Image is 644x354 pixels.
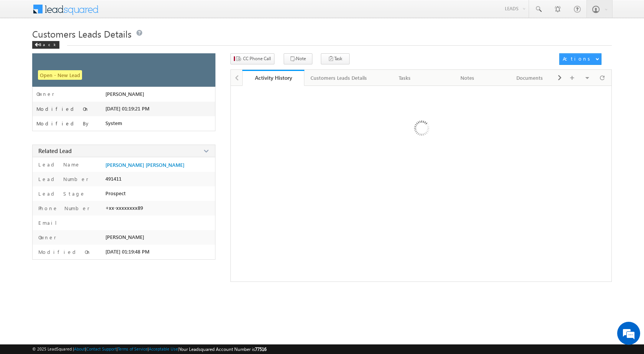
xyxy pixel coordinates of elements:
[36,234,56,241] label: Owner
[36,106,89,112] label: Modified On
[105,105,149,112] span: [DATE] 01:19:21 PM
[442,73,492,82] div: Notes
[105,234,144,240] span: [PERSON_NAME]
[38,147,72,155] span: Related Lead
[36,205,90,212] label: Phone Number
[243,55,271,62] span: CC Phone Call
[105,162,184,168] a: [PERSON_NAME] [PERSON_NAME]
[105,205,143,211] span: +xx-xxxxxxxx89
[380,73,429,82] div: Tasks
[32,28,131,40] span: Customers Leads Details
[242,70,305,86] a: Activity History
[284,53,312,64] button: Note
[436,70,499,86] a: Notes
[230,53,274,64] button: CC Phone Call
[118,346,148,351] a: Terms of Service
[36,91,54,97] label: Owner
[36,219,63,226] label: Email
[179,346,266,352] span: Your Leadsquared Account Number is
[563,55,593,62] div: Actions
[86,346,117,351] a: Contact Support
[105,91,144,97] span: [PERSON_NAME]
[105,120,122,126] span: System
[374,70,436,86] a: Tasks
[105,249,149,255] span: [DATE] 01:19:48 PM
[559,53,601,65] button: Actions
[36,120,90,127] label: Modified By
[149,346,178,351] a: Acceptable Use
[36,176,89,183] label: Lead Number
[32,346,266,353] span: © 2025 LeadSquared | | | | |
[505,73,554,82] div: Documents
[74,346,85,351] a: About
[36,190,85,197] label: Lead Stage
[304,70,374,86] a: Customers Leads Details
[499,70,561,86] a: Documents
[310,73,367,82] div: Customers Leads Details
[255,346,266,352] span: 77516
[38,70,82,80] span: Open - New Lead
[321,53,350,64] button: Task
[36,249,91,255] label: Modified On
[105,190,126,196] span: Prospect
[105,176,122,182] span: 491411
[32,41,59,49] div: Back
[381,90,461,169] img: Loading ...
[248,74,299,81] div: Activity History
[36,161,80,168] label: Lead Name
